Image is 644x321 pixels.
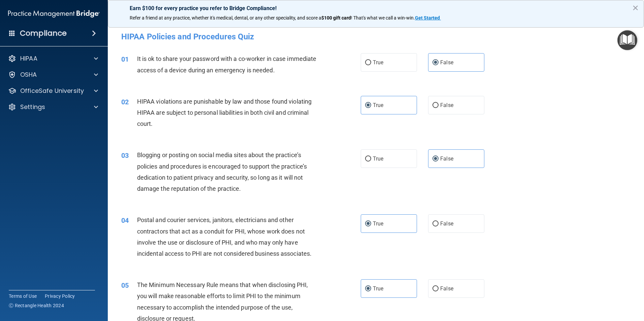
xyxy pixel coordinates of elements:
[432,221,439,226] input: False
[8,71,98,79] a: OSHA
[137,98,312,127] span: HIPAA violations are punishable by law and those found violating HIPAA are subject to personal li...
[20,29,67,38] h4: Compliance
[321,15,351,21] strong: $100 gift card
[432,286,439,291] input: False
[121,98,129,106] span: 02
[121,281,129,289] span: 05
[440,155,453,162] span: False
[440,59,453,66] span: False
[9,293,37,299] a: Terms of Use
[121,216,129,224] span: 04
[632,2,639,13] button: Close
[121,151,129,159] span: 03
[8,55,98,63] a: HIPAA
[440,102,453,108] span: False
[432,60,439,65] input: False
[373,155,383,162] span: True
[365,156,371,162] input: True
[373,102,383,108] span: True
[351,15,415,21] span: ! That's what we call a win-win.
[365,103,371,108] input: True
[373,285,383,292] span: True
[415,15,441,21] a: Get Started
[121,55,129,63] span: 01
[8,87,98,95] a: OfficeSafe University
[365,221,371,226] input: True
[440,285,453,292] span: False
[20,55,37,63] p: HIPAA
[440,220,453,227] span: False
[137,216,312,257] span: Postal and courier services, janitors, electricians and other contractors that act as a conduit f...
[432,156,439,162] input: False
[121,32,631,41] h4: HIPAA Policies and Procedures Quiz
[617,30,637,50] button: Open Resource Center
[45,293,75,299] a: Privacy Policy
[9,302,64,309] span: Ⓒ Rectangle Health 2024
[373,220,383,227] span: True
[130,5,622,11] p: Earn $100 for every practice you refer to Bridge Compliance!
[137,55,317,73] span: It is ok to share your password with a co-worker in case immediate access of a device during an e...
[365,60,371,65] input: True
[415,15,440,21] strong: Get Started
[20,87,84,95] p: OfficeSafe University
[8,7,100,21] img: PMB logo
[20,103,45,111] p: Settings
[432,103,439,108] input: False
[373,59,383,66] span: True
[20,71,37,79] p: OSHA
[130,15,321,21] span: Refer a friend at any practice, whether it's medical, dental, or any other speciality, and score a
[8,103,98,111] a: Settings
[137,151,307,192] span: Blogging or posting on social media sites about the practice’s policies and procedures is encoura...
[365,286,371,291] input: True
